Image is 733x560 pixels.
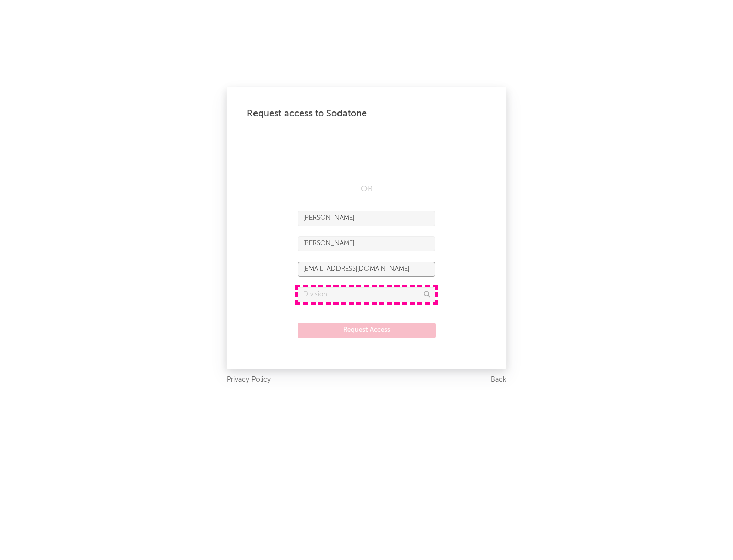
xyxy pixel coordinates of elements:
[491,374,506,386] a: Back
[298,211,435,226] input: First Name
[247,107,486,120] div: Request access to Sodatone
[298,323,436,338] button: Request Access
[227,374,271,386] a: Privacy Policy
[298,262,435,277] input: Email
[298,287,435,302] input: Division
[298,236,435,251] input: Last Name
[298,183,435,195] div: OR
